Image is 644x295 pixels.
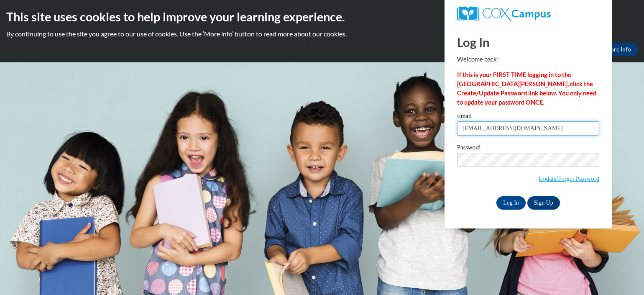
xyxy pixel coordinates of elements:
[527,196,560,210] a: Sign Up
[457,6,599,21] a: COX Campus
[539,175,599,182] a: Update/Forgot Password
[6,8,638,25] h2: This site uses cookies to help improve your learning experience.
[496,196,526,210] input: Log In
[457,33,599,51] h1: Log In
[6,29,638,38] p: By continuing to use the site you agree to our use of cookies. Use the ‘More info’ button to read...
[457,113,599,121] label: Email
[457,55,599,64] p: Welcome back!
[457,144,599,153] label: Password
[457,6,551,21] img: COX Campus
[457,71,596,106] strong: If this is your FIRST TIME logging in to the [GEOGRAPHIC_DATA][PERSON_NAME], click the Create/Upd...
[598,43,638,56] a: More Info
